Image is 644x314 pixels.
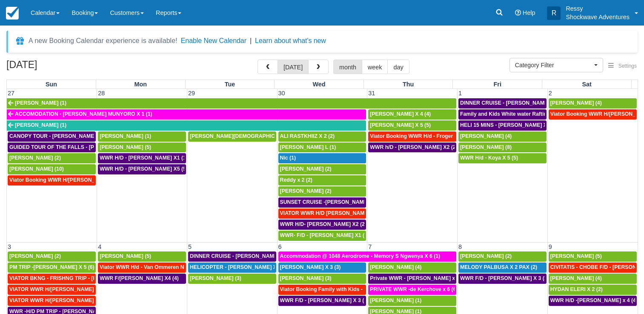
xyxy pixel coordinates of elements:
a: [PERSON_NAME] (4) [549,98,637,108]
a: HELI 15 MINS - [PERSON_NAME] X4 (4) [458,120,547,131]
span: Viator Booking WWR H/[PERSON_NAME] [PERSON_NAME][GEOGRAPHIC_DATA] (1) [9,177,220,183]
span: [PERSON_NAME] (5) [100,144,151,150]
a: VIATOR WWR H/[PERSON_NAME] 2 (2) [8,296,96,306]
a: WWR- F/D - [PERSON_NAME] X1 (1) [278,231,366,241]
span: Thu [403,81,414,88]
span: 1 [458,90,463,97]
span: 8 [458,243,463,250]
span: CANOPY TOUR - [PERSON_NAME] X5 (5) [9,133,112,139]
a: VIATOR WWR H/[PERSON_NAME] 2 (2) [8,285,96,295]
span: Viator WWR H/d - Van Ommeren Nick X 4 (4) [100,264,208,270]
span: PM TRIP -[PERSON_NAME] X 5 (6) [9,264,94,270]
span: [PERSON_NAME] (4) [550,100,602,106]
a: Viator WWR H/d - Van Ommeren Nick X 4 (4) [98,263,186,273]
span: 29 [187,90,196,97]
a: [PERSON_NAME] (1) [7,120,366,131]
span: DINNER CRUISE - [PERSON_NAME] X4 (4) [460,100,565,106]
span: WWR- F/D - [PERSON_NAME] X1 (1) [280,232,369,238]
a: ACCOMODATION - [PERSON_NAME] MUNYORO X 1 (1) [7,109,366,120]
button: Enable New Calendar [181,37,246,45]
a: Private WWR - [PERSON_NAME] x1 (1) [368,274,456,284]
span: PRIVATE WWR -de Kerchove x 6 (6) [370,286,458,292]
span: MELODY PALBUSA X 2 PAX (2) [460,264,537,270]
span: 5 [187,243,192,250]
span: SUNSET CRUISE -[PERSON_NAME] X2 (2) [280,199,385,205]
span: Tue [225,81,235,88]
a: [PERSON_NAME] (10) [8,164,96,174]
span: [PERSON_NAME] (4) [370,264,421,270]
span: Wed [313,81,326,88]
a: WWR H/D - [PERSON_NAME] X1 (1) [98,153,186,163]
span: [PERSON_NAME] (4) [460,133,512,139]
span: WWR H/D -[PERSON_NAME] x 4 (4) [550,297,638,303]
span: HELI 15 MINS - [PERSON_NAME] X4 (4) [460,122,558,128]
span: [PERSON_NAME] (1) [370,297,421,303]
span: Sun [46,81,57,88]
span: Family and Kids White water Rafting - [PERSON_NAME] X4 (4) [460,111,614,117]
span: GUIDED TOUR OF THE FALLS - [PERSON_NAME] X 5 (5) [9,144,149,150]
a: WWR F/[PERSON_NAME] X4 (4) [98,274,186,284]
span: [PERSON_NAME] (5) [100,253,151,259]
a: WWR H/D -[PERSON_NAME] x 4 (4) [549,296,637,306]
span: Fri [494,81,501,88]
a: [PERSON_NAME] (4) [458,131,547,142]
a: [PERSON_NAME][DEMOGRAPHIC_DATA] (6) [188,131,276,142]
span: 27 [7,90,15,97]
a: PM TRIP -[PERSON_NAME] X 5 (6) [8,263,96,273]
a: Reddy x 2 (2) [278,175,366,186]
span: VIATOR WWR H/D [PERSON_NAME] 4 (4) [280,210,382,216]
span: [PERSON_NAME] (5) [550,253,602,259]
a: Viator Booking WWR H/d - Froger Julien X1 (1) [368,131,456,142]
span: 2 [548,90,553,97]
a: WWR H/d - Koya X 5 (5) [458,153,547,163]
span: [PERSON_NAME] X 3 (3) [280,264,341,270]
a: ALI RASTKHIIZ X 2 (2) [278,131,366,142]
a: [PERSON_NAME] (5) [549,251,637,262]
a: [PERSON_NAME] (2) [278,164,366,174]
a: Accommodation @ 1048 Aerodrome - Memory S Ngwenya X 6 (1) [278,251,456,262]
span: [PERSON_NAME] (1) [15,100,66,106]
button: week [362,60,388,74]
a: CIVITATIS - CHOBE F/D - [PERSON_NAME] X 2 (3) [549,263,637,273]
a: Learn about what's new [255,37,326,44]
span: 31 [367,90,376,97]
a: [PERSON_NAME] (2) [458,251,547,262]
span: 4 [97,243,102,250]
span: WWR H/D - [PERSON_NAME] X1 (1) [100,155,188,161]
span: [PERSON_NAME] L (1) [280,144,336,150]
span: WWR h/D - [PERSON_NAME] X2 (2) [370,144,457,150]
span: 6 [278,243,283,250]
span: Category Filter [515,61,592,69]
span: 28 [97,90,106,97]
button: month [333,60,362,74]
span: [PERSON_NAME] (8) [460,144,512,150]
span: HELICOPTER - [PERSON_NAME] X 3 (3) [190,264,289,270]
a: WWR h/D - [PERSON_NAME] X2 (2) [368,143,456,153]
div: R [547,6,561,20]
a: [PERSON_NAME] (8) [458,143,547,153]
span: [PERSON_NAME][DEMOGRAPHIC_DATA] (6) [190,133,301,139]
a: Nic (1) [278,153,366,163]
a: [PERSON_NAME] (3) [188,274,276,284]
span: Accommodation @ 1048 Aerodrome - Memory S Ngwenya X 6 (1) [280,253,441,259]
a: [PERSON_NAME] (1) [98,131,186,142]
span: Mon [135,81,147,88]
a: [PERSON_NAME] (4) [549,274,637,284]
a: Viator Booking WWR H/[PERSON_NAME] 4 (4) [549,109,637,120]
a: HELICOPTER - [PERSON_NAME] X 3 (3) [188,263,276,273]
button: Settings [603,60,642,72]
a: DINNER CRUISE - [PERSON_NAME] X4 (4) [458,98,547,108]
a: SUNSET CRUISE -[PERSON_NAME] X2 (2) [278,197,366,208]
a: Viator Booking WWR H/[PERSON_NAME] [PERSON_NAME][GEOGRAPHIC_DATA] (1) [8,175,96,186]
a: [PERSON_NAME] X 5 (5) [368,120,456,131]
span: DINNER CRUISE - [PERSON_NAME] X3 (3) [190,253,295,259]
span: Sat [582,81,591,88]
a: [PERSON_NAME] (2) [278,186,366,197]
span: [PERSON_NAME] (3) [280,275,332,281]
span: WWR F/[PERSON_NAME] X4 (4) [100,275,179,281]
a: [PERSON_NAME] (1) [7,98,456,108]
span: [PERSON_NAME] (2) [9,155,61,161]
p: Shockwave Adventures [566,13,630,21]
span: VIATOR WWR H/[PERSON_NAME] 2 (2) [9,297,106,303]
a: MELODY PALBUSA X 2 PAX (2) [458,263,547,273]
